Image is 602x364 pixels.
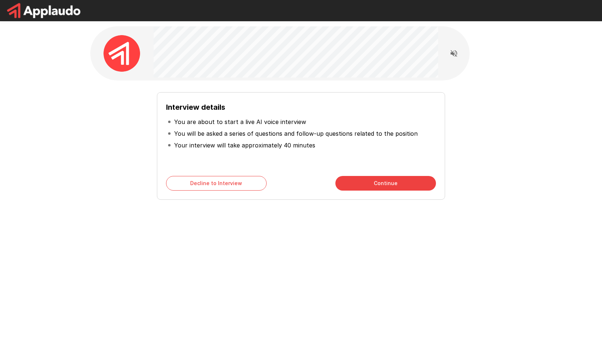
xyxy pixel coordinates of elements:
p: You are about to start a live AI voice interview [174,117,306,126]
button: Read questions aloud [447,46,461,61]
img: applaudo_avatar.png [104,35,140,72]
p: Your interview will take approximately 40 minutes [174,141,315,150]
button: Decline to Interview [166,176,267,191]
p: You will be asked a series of questions and follow-up questions related to the position [174,129,418,138]
button: Continue [335,176,436,191]
b: Interview details [166,103,225,112]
